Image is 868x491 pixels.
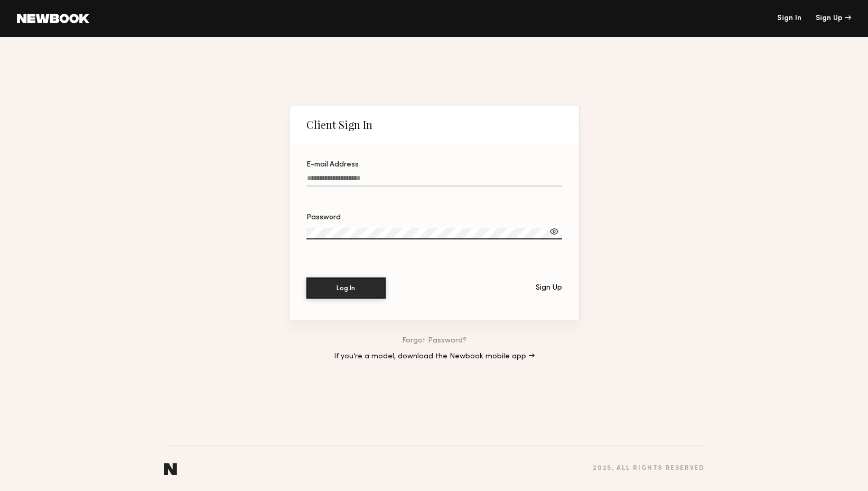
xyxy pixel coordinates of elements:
div: Sign Up [816,15,851,22]
a: Sign In [777,15,801,22]
input: Password [306,228,562,239]
a: If you’re a model, download the Newbook mobile app → [334,353,535,360]
a: Forgot Password? [402,337,466,345]
div: Client Sign In [306,118,372,131]
div: Password [306,214,562,221]
div: E-mail Address [306,161,562,169]
div: 2025 , all rights reserved [593,465,704,472]
div: Sign Up [536,284,562,292]
button: Log In [306,277,386,299]
input: E-mail Address [306,174,562,187]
